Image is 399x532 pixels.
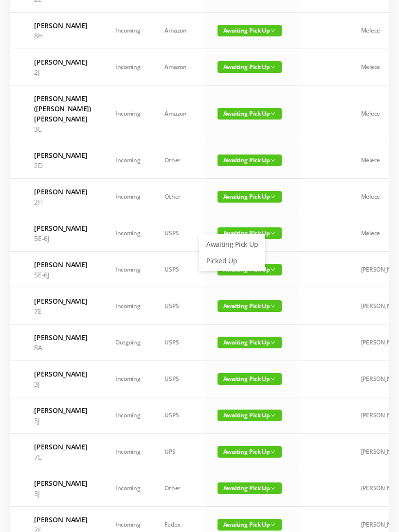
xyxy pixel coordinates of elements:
[271,111,275,116] i: icon: down
[34,515,91,525] h6: [PERSON_NAME]
[103,13,153,49] td: Incoming
[34,67,91,77] p: 2J
[218,373,282,385] span: Awaiting Pick Up
[271,486,275,491] i: icon: down
[152,288,205,325] td: USPS
[34,332,91,343] h6: [PERSON_NAME]
[152,470,205,507] td: Other
[34,379,91,389] p: 3J
[152,49,205,86] td: Amazon
[103,325,153,361] td: Outgoing
[218,61,282,73] span: Awaiting Pick Up
[271,340,275,345] i: icon: down
[34,31,91,41] p: 8H
[34,187,91,197] h6: [PERSON_NAME]
[34,306,91,316] p: 7E
[271,377,275,381] i: icon: down
[34,478,91,488] h6: [PERSON_NAME]
[103,361,153,397] td: Incoming
[34,488,91,498] p: 3J
[218,108,282,120] span: Awaiting Pick Up
[34,197,91,207] p: 2H
[271,231,275,236] i: icon: down
[152,142,205,179] td: Other
[218,519,282,531] span: Awaiting Pick Up
[152,86,205,142] td: Amazon
[34,343,91,353] p: 8A
[271,413,275,418] i: icon: down
[34,93,91,124] h6: [PERSON_NAME] ([PERSON_NAME]) [PERSON_NAME]
[34,415,91,426] p: 3J
[34,150,91,160] h6: [PERSON_NAME]
[103,215,153,252] td: Incoming
[103,252,153,288] td: Incoming
[34,259,91,270] h6: [PERSON_NAME]
[218,300,282,312] span: Awaiting Pick Up
[218,154,282,166] span: Awaiting Pick Up
[34,124,91,134] p: 3E
[271,267,275,272] i: icon: down
[34,270,91,280] p: 5E-6J
[34,57,91,67] h6: [PERSON_NAME]
[103,470,153,507] td: Incoming
[271,304,275,309] i: icon: down
[200,237,264,252] a: Awaiting Pick Up
[34,160,91,171] p: 2D
[152,252,205,288] td: USPS
[34,405,91,415] h6: [PERSON_NAME]
[34,452,91,462] p: 7E
[103,86,153,142] td: Incoming
[152,397,205,434] td: USPS
[218,337,282,348] span: Awaiting Pick Up
[34,223,91,233] h6: [PERSON_NAME]
[34,233,91,243] p: 5E-6J
[218,227,282,239] span: Awaiting Pick Up
[271,449,275,454] i: icon: down
[152,215,205,252] td: USPS
[218,191,282,203] span: Awaiting Pick Up
[218,410,282,421] span: Awaiting Pick Up
[271,65,275,69] i: icon: down
[271,28,275,33] i: icon: down
[218,482,282,494] span: Awaiting Pick Up
[103,397,153,434] td: Incoming
[34,20,91,31] h6: [PERSON_NAME]
[152,434,205,470] td: UPS
[103,142,153,179] td: Incoming
[34,296,91,306] h6: [PERSON_NAME]
[271,158,275,163] i: icon: down
[152,13,205,49] td: Amazon
[271,522,275,527] i: icon: down
[218,25,282,36] span: Awaiting Pick Up
[271,194,275,199] i: icon: down
[152,179,205,215] td: Other
[34,369,91,379] h6: [PERSON_NAME]
[200,253,264,269] a: Picked Up
[103,179,153,215] td: Incoming
[152,325,205,361] td: USPS
[152,361,205,397] td: USPS
[218,446,282,458] span: Awaiting Pick Up
[103,434,153,470] td: Incoming
[103,49,153,86] td: Incoming
[103,288,153,325] td: Incoming
[34,442,91,452] h6: [PERSON_NAME]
